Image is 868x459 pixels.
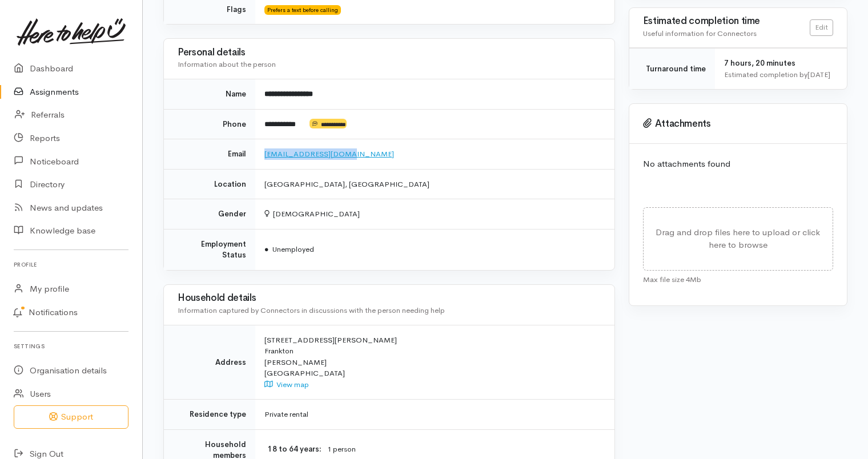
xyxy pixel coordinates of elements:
[14,405,128,429] button: Support
[164,139,255,170] td: Email
[178,47,601,58] h3: Personal details
[14,339,128,354] h6: Settings
[643,29,757,38] span: Useful information for Connectors
[264,149,394,159] a: [EMAIL_ADDRESS][DOMAIN_NAME]
[807,70,830,79] time: [DATE]
[164,109,255,139] td: Phone
[178,293,601,304] h3: Household details
[643,271,833,285] div: Max file size 4Mb
[164,199,255,230] td: Gender
[178,59,276,69] span: Information about the person
[264,5,341,14] span: Prefers a text before calling
[264,244,269,254] span: ●
[643,16,810,27] h3: Estimated completion time
[327,444,601,456] dd: 1 person
[164,400,255,430] td: Residence type
[264,244,314,254] span: Unemployed
[724,58,795,68] span: 7 hours, 20 minutes
[264,209,360,219] span: [DEMOGRAPHIC_DATA]
[264,444,322,455] dt: 18 to 64 years
[264,335,601,390] div: [STREET_ADDRESS][PERSON_NAME] Frankton [PERSON_NAME] [GEOGRAPHIC_DATA]
[164,79,255,110] td: Name
[656,227,820,251] span: Drag and drop files here to upload or click here to browse
[810,19,833,36] a: Edit
[164,169,255,199] td: Location
[255,169,614,199] td: [GEOGRAPHIC_DATA], [GEOGRAPHIC_DATA]
[643,118,833,130] h3: Attachments
[14,257,128,272] h6: Profile
[629,49,715,90] td: Turnaround time
[724,69,833,80] div: Estimated completion by
[255,400,614,430] td: Private rental
[264,380,309,389] a: View map
[178,305,445,315] span: Information captured by Connectors in discussions with the person needing help
[643,158,833,171] p: No attachments found
[164,229,255,270] td: Employment Status
[164,325,255,400] td: Address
